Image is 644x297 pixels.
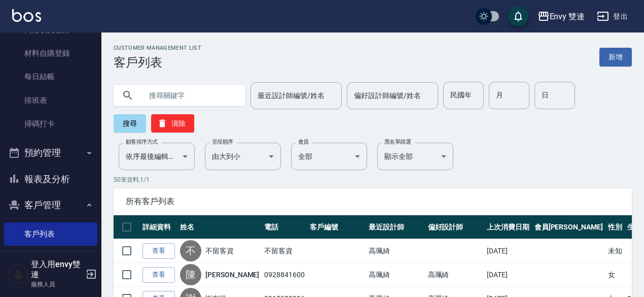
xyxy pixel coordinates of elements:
a: 掃碼打卡 [4,112,97,136]
p: 50 筆資料, 1 / 1 [114,175,632,184]
a: 客戶列表 [4,222,97,246]
div: 不 [180,240,201,261]
label: 呈現順序 [212,138,233,146]
div: 全部 [291,143,367,170]
th: 最近設計師 [366,215,425,239]
td: 高珮綺 [425,263,484,287]
label: 顧客排序方式 [126,138,158,146]
button: 搜尋 [114,114,146,133]
th: 姓名 [177,215,262,239]
a: 查看 [142,267,175,283]
button: save [508,6,528,26]
th: 上次消費日期 [484,215,532,239]
th: 偏好設計師 [425,215,484,239]
a: 卡券管理 [4,246,97,269]
button: 預約管理 [4,140,97,166]
button: 報表及分析 [4,166,97,192]
button: Envy 雙連 [533,6,589,27]
label: 會員 [298,138,309,146]
th: 會員[PERSON_NAME] [532,215,605,239]
a: 材料自購登錄 [4,42,97,65]
td: 未知 [605,239,625,263]
div: 顯示全部 [377,143,453,170]
button: 登出 [593,7,632,26]
img: Person [8,264,28,284]
button: 客戶管理 [4,192,97,218]
td: [DATE] [484,263,532,287]
td: 不留客資 [262,239,307,263]
th: 客戶編號 [307,215,366,239]
div: 依序最後編輯時間 [119,143,195,170]
img: Logo [12,9,41,22]
td: 高珮綺 [366,239,425,263]
h2: Customer Management List [114,45,201,51]
h5: 登入用envy雙連 [31,259,83,280]
button: 清除 [151,114,194,133]
a: 排班表 [4,89,97,112]
input: 搜尋關鍵字 [142,82,237,109]
a: 新增 [599,48,632,67]
a: 每日結帳 [4,65,97,88]
td: 0928841600 [262,263,307,287]
h3: 客戶列表 [114,55,201,70]
th: 性別 [605,215,625,239]
a: 不留客資 [205,246,234,256]
span: 所有客戶列表 [126,196,620,207]
a: [PERSON_NAME] [205,270,259,280]
p: 服務人員 [31,280,83,289]
label: 黑名單篩選 [384,138,411,146]
th: 詳細資料 [140,215,177,239]
td: 女 [605,263,625,287]
th: 電話 [262,215,307,239]
td: 高珮綺 [366,263,425,287]
td: [DATE] [484,239,532,263]
div: 陳 [180,264,201,285]
a: 查看 [142,243,175,259]
div: 由大到小 [205,143,281,170]
div: Envy 雙連 [550,10,585,23]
